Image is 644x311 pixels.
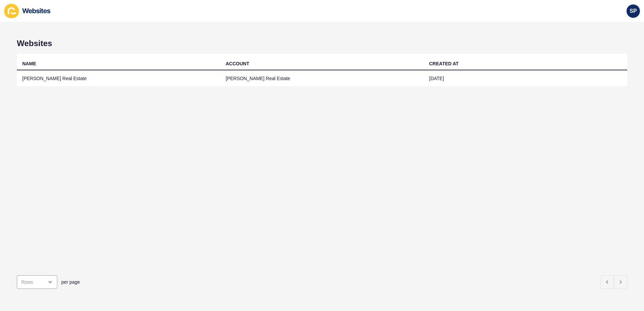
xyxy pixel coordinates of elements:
[630,8,637,14] span: SP
[17,275,57,289] div: open menu
[17,39,627,48] h1: Websites
[226,60,249,67] div: ACCOUNT
[424,70,627,87] td: [DATE]
[61,279,80,285] span: per page
[17,70,220,87] td: [PERSON_NAME] Real Estate
[429,60,459,67] div: CREATED AT
[22,60,36,67] div: NAME
[220,70,424,87] td: [PERSON_NAME] Real Estate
